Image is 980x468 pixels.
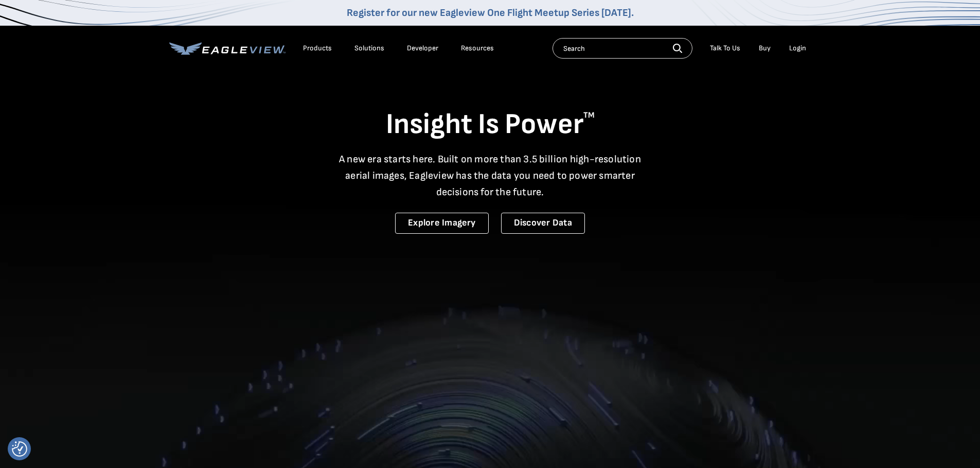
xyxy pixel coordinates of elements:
[759,44,771,53] a: Buy
[553,38,692,59] input: Search
[407,44,438,53] a: Developer
[12,441,27,457] img: Revisit consent button
[710,44,740,53] div: Talk To Us
[461,44,494,53] div: Resources
[169,107,811,143] h1: Insight Is Power
[12,441,27,457] button: Consent Preferences
[354,44,384,53] div: Solutions
[395,213,489,234] a: Explore Imagery
[333,151,648,200] p: A new era starts here. Built on more than 3.5 billion high-resolution aerial images, Eagleview ha...
[583,110,595,120] sup: TM
[347,7,634,19] a: Register for our new Eagleview One Flight Meetup Series [DATE].
[789,44,806,53] div: Login
[303,44,332,53] div: Products
[501,213,585,234] a: Discover Data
